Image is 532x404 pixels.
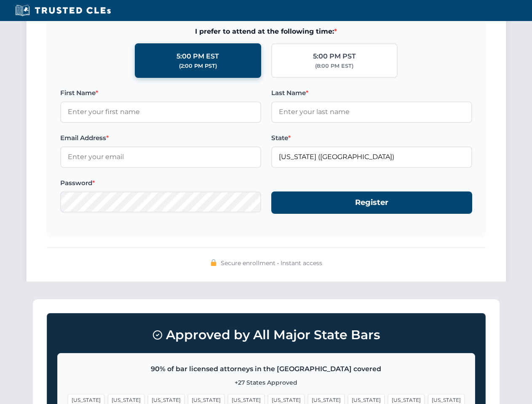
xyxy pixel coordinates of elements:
[271,101,472,122] input: Enter your last name
[68,378,465,387] p: +27 States Approved
[271,88,472,98] label: Last Name
[315,62,353,70] div: (8:00 PM EST)
[13,4,113,17] img: Trusted CLEs
[60,26,472,37] span: I prefer to attend at the following time:
[179,62,217,70] div: (2:00 PM PST)
[313,51,356,62] div: 5:00 PM PST
[60,101,261,122] input: Enter your first name
[60,146,261,167] input: Enter your email
[57,324,475,346] h3: Approved by All Major State Bars
[176,51,219,62] div: 5:00 PM EST
[68,364,465,375] p: 90% of bar licensed attorneys in the [GEOGRAPHIC_DATA] covered
[271,191,472,214] button: Register
[60,178,261,188] label: Password
[271,133,472,143] label: State
[60,133,261,143] label: Email Address
[271,146,472,167] input: Florida (FL)
[210,259,217,266] img: 🔒
[221,258,322,268] span: Secure enrollment • Instant access
[60,88,261,98] label: First Name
